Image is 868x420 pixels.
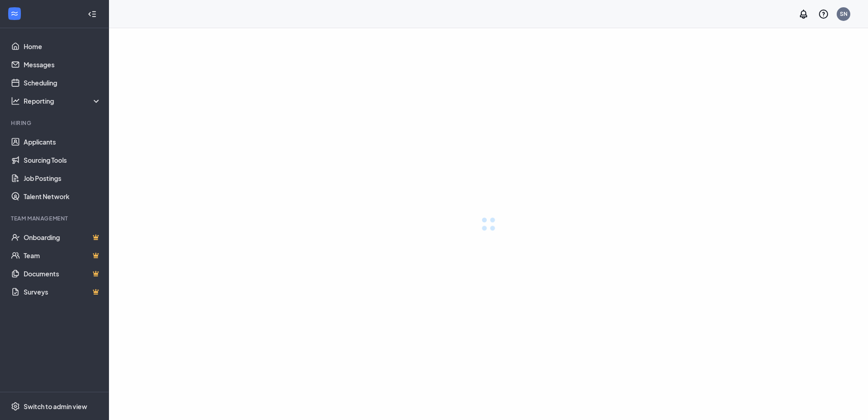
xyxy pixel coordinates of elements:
[24,265,101,283] a: DocumentsCrown
[818,9,829,20] svg: QuestionInfo
[11,402,20,411] svg: Settings
[88,10,97,19] svg: Collapse
[24,246,101,265] a: TeamCrown
[24,283,101,301] a: SurveysCrown
[11,119,99,127] div: Hiring
[24,151,101,169] a: Sourcing Tools
[24,96,102,105] div: Reporting
[24,402,87,411] div: Switch to admin view
[24,228,101,246] a: OnboardingCrown
[24,187,101,205] a: Talent Network
[11,96,20,105] svg: Analysis
[24,74,101,92] a: Scheduling
[840,10,848,18] div: SN
[798,9,809,20] svg: Notifications
[24,169,101,187] a: Job Postings
[24,37,101,55] a: Home
[24,133,101,151] a: Applicants
[24,55,101,74] a: Messages
[11,215,99,222] div: Team Management
[10,9,19,18] svg: WorkstreamLogo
